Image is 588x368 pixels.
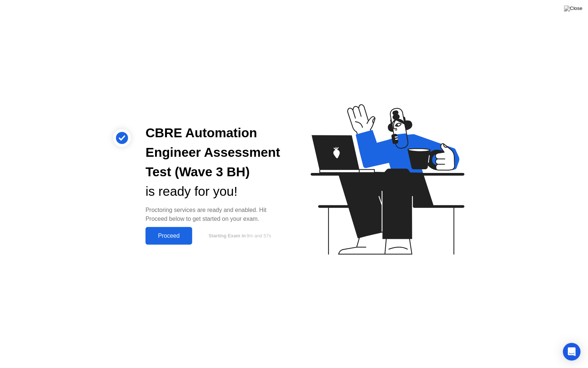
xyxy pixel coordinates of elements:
div: is ready for you! [146,182,282,201]
img: Close [564,6,582,11]
button: Proceed [146,227,192,245]
span: 9m and 57s [247,233,271,238]
div: CBRE Automation Engineer Assessment Test (Wave 3 BH) [146,123,282,181]
div: Open Intercom Messenger [563,343,581,361]
button: Starting Exam in9m and 57s [196,229,282,243]
div: Proctoring services are ready and enabled. Hit Proceed below to get started on your exam. [146,206,282,223]
div: Proceed [148,233,190,239]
